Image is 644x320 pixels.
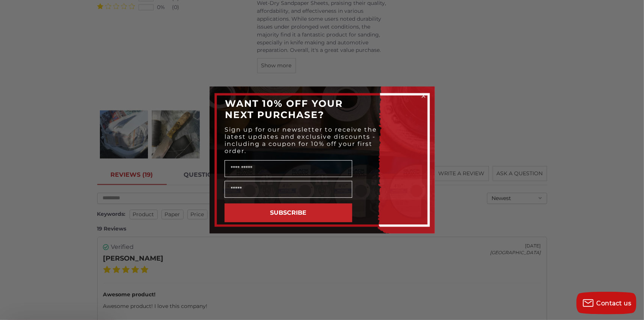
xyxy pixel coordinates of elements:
span: Contact us [597,300,632,307]
button: Close dialog [420,92,427,100]
span: WANT 10% OFF YOUR NEXT PURCHASE? [225,98,343,120]
button: SUBSCRIBE [225,203,352,222]
span: Sign up for our newsletter to receive the latest updates and exclusive discounts - including a co... [225,126,377,155]
button: Contact us [576,292,636,314]
input: Email [225,181,352,198]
